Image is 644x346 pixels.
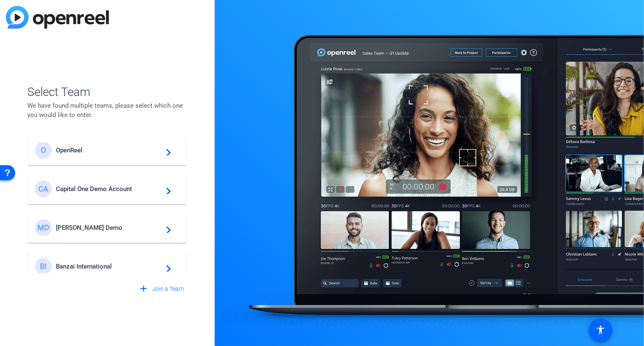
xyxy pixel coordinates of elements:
[35,181,52,197] div: CA
[139,284,149,294] mat-icon: add
[161,145,171,155] mat-icon: navigate_next
[27,101,187,120] p: We have found multiple teams, please select which one you would like to enter.
[161,184,171,194] mat-icon: navigate_next
[56,263,161,270] span: Banzai International
[596,325,606,335] mat-icon: accessibility
[161,261,171,271] mat-icon: navigate_next
[135,282,187,297] button: Join a Team
[35,142,52,159] div: O
[56,224,161,232] span: [PERSON_NAME] Demo
[35,219,52,236] div: MD
[6,6,109,29] img: blue-gradient.svg
[56,185,161,193] span: Capital One Demo Account
[161,223,171,233] mat-icon: navigate_next
[35,258,52,275] div: BI
[56,146,161,154] span: OpenReel
[152,285,184,293] span: Join a Team
[27,83,187,101] span: Select Team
